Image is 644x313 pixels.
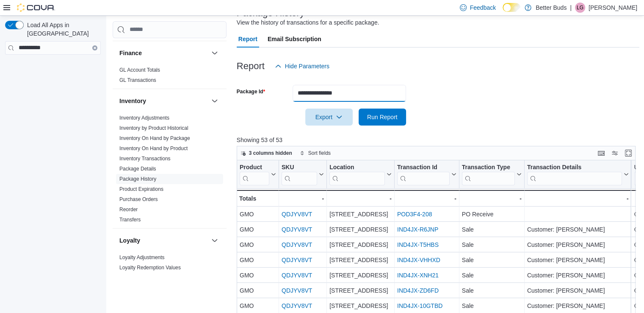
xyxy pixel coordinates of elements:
span: Package History [119,176,156,182]
nav: Complex example [5,56,101,77]
span: Inventory Transactions [119,155,171,162]
button: 3 columns hidden [237,148,296,158]
div: - [397,193,456,204]
a: Package History [119,176,156,182]
div: GMO [240,301,276,311]
span: Report [238,31,257,48]
div: Customer: [PERSON_NAME] [527,240,629,250]
a: IND4JX-ZD6FD [397,287,439,294]
input: Dark Mode [503,3,520,12]
span: Run Report [367,113,398,121]
span: Sort fields [308,150,331,156]
div: Transaction Id [397,163,450,171]
div: Finance [113,65,227,89]
a: Loyalty Redemption Values [119,265,181,271]
p: | [570,3,572,13]
a: Package Details [119,166,156,172]
a: Inventory Adjustments [119,115,169,121]
span: Email Subscription [268,31,321,48]
span: Feedback [470,3,496,12]
button: Hide Parameters [271,58,333,75]
span: Inventory by Product Historical [119,125,188,131]
span: Inventory On Hand by Package [119,135,190,142]
div: GMO [240,285,276,296]
button: Sort fields [296,148,334,158]
a: Loyalty Adjustments [119,254,165,260]
div: Sale [462,270,522,280]
button: Keyboard shortcuts [596,148,606,158]
div: SKU URL [282,163,317,185]
button: Transaction Details [527,163,629,185]
div: - [282,193,324,204]
div: - [527,193,629,204]
div: - [329,193,392,204]
div: Customer: [PERSON_NAME] [527,270,629,280]
a: GL Transactions [119,77,156,83]
div: SKU [282,163,317,171]
span: Load All Apps in [GEOGRAPHIC_DATA] [24,21,101,38]
span: Export [310,109,348,126]
span: Reorder [119,206,138,213]
a: POD3F4-208 [397,211,432,218]
label: Package Id [237,88,265,95]
button: Export [305,109,353,126]
div: Transaction Type [462,163,515,171]
span: Transfers [119,216,141,223]
p: Showing 53 of 53 [237,136,640,144]
button: Loyalty [119,236,208,245]
a: Reorder [119,207,138,212]
button: Inventory [210,96,220,106]
div: Customer: [PERSON_NAME] [527,301,629,311]
div: Product [240,163,269,171]
div: [STREET_ADDRESS] [329,301,392,311]
div: Product [240,163,269,185]
a: Transfers [119,217,141,223]
span: Loyalty Adjustments [119,254,165,261]
div: [STREET_ADDRESS] [329,209,392,219]
div: Lupe Gutierrez [575,3,585,13]
a: QDJYV8VT [282,287,312,294]
div: Customer: [PERSON_NAME] [527,224,629,235]
button: Clear input [92,45,97,50]
div: Sale [462,301,522,311]
h3: Finance [119,49,142,57]
div: PO Receive [462,209,522,219]
a: QDJYV8VT [282,226,312,233]
div: GMO [240,270,276,280]
button: Finance [119,49,208,57]
button: Location [329,163,392,185]
button: Transaction Type [462,163,522,185]
div: Transaction Id URL [397,163,450,185]
a: IND4JX-10GTBD [397,302,442,309]
a: Inventory by Product Historical [119,125,188,131]
span: GL Transactions [119,77,156,84]
span: GL Account Totals [119,67,160,73]
a: QDJYV8VT [282,211,312,218]
img: Cova [17,3,55,12]
a: IND4JX-VHHXD [397,257,440,263]
span: LG [577,3,583,13]
div: Location [329,163,385,185]
a: QDJYV8VT [282,257,312,263]
a: IND4JX-T5HBS [397,241,439,248]
div: Sale [462,285,522,296]
div: GMO [240,224,276,235]
a: GL Account Totals [119,67,160,73]
div: Transaction Details [527,163,622,171]
div: Transaction Details [527,163,622,185]
span: Purchase Orders [119,196,158,203]
div: Loyalty [113,252,227,276]
div: Location [329,163,385,171]
div: [STREET_ADDRESS] [329,255,392,265]
a: Inventory On Hand by Product [119,145,188,151]
div: Totals [239,193,276,204]
h3: Report [237,61,265,71]
div: [STREET_ADDRESS] [329,224,392,235]
div: [STREET_ADDRESS] [329,240,392,250]
span: Package Details [119,165,156,172]
button: Loyalty [210,235,220,246]
span: Hide Parameters [285,62,329,70]
div: GMO [240,255,276,265]
h3: Loyalty [119,236,140,245]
